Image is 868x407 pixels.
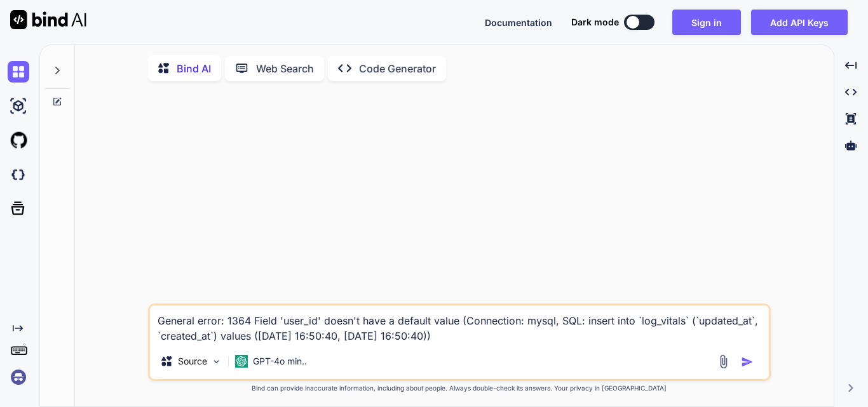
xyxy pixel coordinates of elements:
[672,10,741,35] button: Sign in
[177,61,211,76] p: Bind AI
[8,61,29,83] img: chat
[150,305,769,344] textarea: General error: 1364 Field 'user_id' doesn't have a default value (Connection: mysql, SQL: insert ...
[8,130,29,151] img: githubLight
[8,95,29,117] img: ai-studio
[256,61,314,76] p: Web Search
[8,366,29,388] img: signin
[751,10,848,35] button: Add API Keys
[571,16,619,29] span: Dark mode
[485,17,552,28] span: Documentation
[741,356,754,368] img: icon
[235,355,248,368] img: GPT-4o mini
[178,355,207,368] p: Source
[10,10,86,29] img: Bind AI
[8,164,29,185] img: darkCloudIdeIcon
[211,356,222,367] img: Pick Models
[253,355,307,368] p: GPT-4o min..
[485,16,552,29] button: Documentation
[148,384,771,393] p: Bind can provide inaccurate information, including about people. Always double-check its answers....
[716,354,731,369] img: attachment
[359,61,436,76] p: Code Generator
